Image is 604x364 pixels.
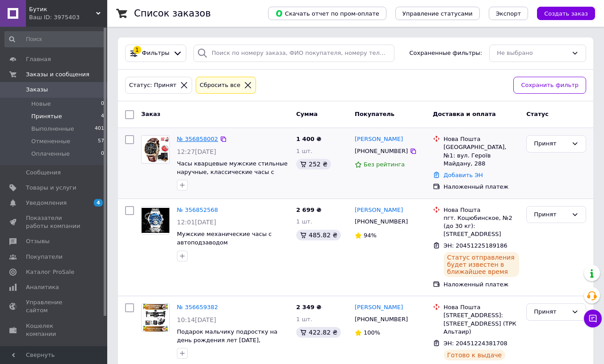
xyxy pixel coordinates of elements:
a: Фото товару [141,206,170,235]
button: Чат с покупателем [584,310,602,327]
input: Поиск [4,31,105,47]
span: Сообщения [26,169,61,177]
div: Ваш ID: 3975403 [29,13,107,21]
div: пгт. Коцюбинское, №2 (до 30 кг): [STREET_ADDRESS] [444,214,520,239]
div: Принят [534,210,568,219]
div: Нова Пошта [444,303,520,311]
span: Уведомления [26,199,67,207]
span: 401 [95,125,104,133]
h1: Список заказов [134,8,211,19]
div: 422.82 ₴ [296,327,341,338]
span: Главная [26,55,51,63]
span: Покупатели [26,253,63,261]
div: Нова Пошта [444,206,520,214]
span: Принятые [31,112,62,120]
a: Фото товару [141,135,170,164]
span: 1 шт. [296,316,312,323]
a: Фото товару [141,303,170,332]
input: Поиск по номеру заказа, ФИО покупателя, номеру телефона, Email, номеру накладной [193,45,394,62]
a: [PERSON_NAME] [355,135,403,144]
span: Аналитика [26,283,59,291]
span: 12:01[DATE] [177,219,216,226]
a: Создать заказ [528,10,595,17]
span: Заказы [26,86,48,94]
a: [PERSON_NAME] [355,303,403,312]
span: Бутик [29,5,96,13]
span: Покупатель [355,111,394,117]
a: № 356858002 [177,136,218,142]
div: Принят [534,139,568,149]
a: [PERSON_NAME] [355,206,403,215]
span: 2 349 ₴ [296,304,321,310]
button: Создать заказ [537,7,595,20]
div: [PHONE_NUMBER] [353,314,410,325]
span: 10:14[DATE] [177,316,216,323]
span: 4 [101,112,104,120]
span: 12:27[DATE] [177,148,216,155]
span: Статус [526,111,549,117]
span: 1 400 ₴ [296,136,321,142]
div: [STREET_ADDRESS]: [STREET_ADDRESS] (ТРК Альтаир) [444,311,520,336]
span: Экспорт [496,10,521,17]
div: 1 [133,46,141,54]
span: Без рейтинга [364,161,405,168]
span: 2 699 ₴ [296,207,321,213]
span: Создать заказ [544,10,588,17]
span: Сохранить фильтр [521,81,579,90]
a: Добавить ЭН [444,172,483,178]
div: [PHONE_NUMBER] [353,145,410,157]
span: Оплаченные [31,150,70,158]
span: ЭН: 20451225189186 [444,242,508,249]
span: Заказы и сообщения [26,70,89,79]
div: Наложенный платеж [444,183,520,191]
button: Скачать отчет по пром-оплате [268,7,386,20]
span: Показатели работы компании [26,214,83,230]
span: ЭН: 20451224381708 [444,340,508,347]
div: 485.82 ₴ [296,230,341,240]
span: 0 [101,150,104,158]
span: Маркет [26,345,49,353]
span: Доставка и оплата [433,111,496,117]
div: [GEOGRAPHIC_DATA], №1: вул. Героїв Майдану, 288 [444,143,520,168]
img: Фото товару [142,208,169,233]
div: Статус отправления будет известен в ближайшее время [444,252,520,277]
div: Нова Пошта [444,135,520,143]
span: 94% [364,232,377,239]
button: Управление статусами [395,7,480,20]
span: Фильтры [142,49,170,58]
a: № 356659382 [177,304,218,310]
div: Не выбрано [497,49,568,58]
span: Управление статусами [403,10,473,17]
div: Наложенный платеж [444,281,520,289]
span: Отмененные [31,137,70,145]
span: 1 шт. [296,148,312,154]
span: Отзывы [26,237,50,245]
div: [PHONE_NUMBER] [353,216,410,227]
div: 252 ₴ [296,159,331,170]
span: Новые [31,100,51,108]
a: Подарок мальчику подростку на день рождения лет [DATE], необычные пацанские подарки подростку со ... [177,328,277,360]
button: Экспорт [489,7,528,20]
span: 100% [364,329,380,336]
span: Скачать отчет по пром-оплате [275,9,379,17]
a: Мужские механические часы с автоподзаводом водонепроницаемые, классические часы с открытым механи... [177,231,287,270]
div: Готово к выдаче [444,350,505,360]
span: Управление сайтом [26,298,83,314]
div: Сбросить все [198,81,242,90]
span: 4 [94,199,103,207]
div: Статус: Принят [127,81,178,90]
span: 57 [98,137,104,145]
span: Кошелек компании [26,322,83,338]
a: Часы кварцевые мужские стильные наручные, классические часы с черным циферблатом и кожаным ремешк... [177,160,288,192]
button: Сохранить фильтр [513,77,586,94]
span: Каталог ProSale [26,268,74,276]
span: Сохраненные фильтры: [409,49,482,58]
div: Принят [534,307,568,317]
img: Фото товару [142,136,169,162]
span: Заказ [141,111,160,117]
span: Товары и услуги [26,184,76,192]
span: 1 шт. [296,218,312,225]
